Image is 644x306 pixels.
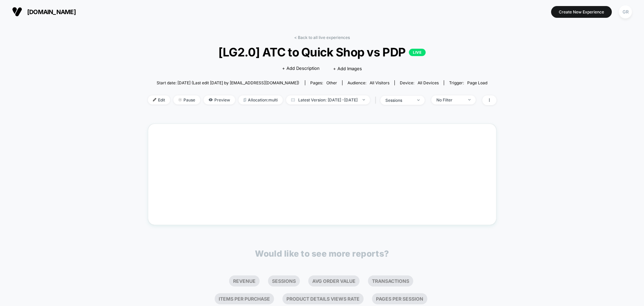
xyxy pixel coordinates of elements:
[27,8,76,15] span: [DOMAIN_NAME]
[385,98,412,103] div: sessions
[368,275,413,287] li: Transactions
[282,65,320,72] span: + Add Description
[12,7,22,17] img: Visually logo
[291,98,295,101] img: calendar
[308,275,360,287] li: Avg Order Value
[449,80,487,85] div: Trigger:
[436,97,463,102] div: No Filter
[173,95,200,104] span: Pause
[282,293,364,304] li: Product Details Views Rate
[165,45,479,59] span: [LG2.0] ATC to Quick Shop vs PDP
[326,80,337,85] span: other
[215,293,274,304] li: Items Per Purchase
[286,95,370,104] span: Latest Version: [DATE] - [DATE]
[363,99,365,100] img: end
[619,5,632,18] div: GR
[238,95,283,104] span: Allocation: multi
[617,5,634,19] button: GR
[418,80,439,85] span: all devices
[148,95,170,104] span: Edit
[409,49,426,56] p: LIVE
[417,99,420,101] img: end
[551,6,612,18] button: Create New Experience
[372,293,427,304] li: Pages Per Session
[268,275,300,287] li: Sessions
[394,80,444,85] span: Device:
[153,98,156,101] img: edit
[178,98,182,101] img: end
[370,80,389,85] span: All Visitors
[244,98,246,102] img: rebalance
[204,95,235,104] span: Preview
[467,80,487,85] span: Page Load
[373,95,380,105] span: |
[310,80,337,85] div: Pages:
[347,80,389,85] div: Audience:
[157,80,299,85] span: Start date: [DATE] (Last edit [DATE] by [EMAIL_ADDRESS][DOMAIN_NAME])
[468,99,471,100] img: end
[229,275,260,287] li: Revenue
[10,6,78,17] button: [DOMAIN_NAME]
[294,35,350,40] a: < Back to all live experiences
[255,249,389,259] p: Would like to see more reports?
[333,66,362,71] span: + Add Images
